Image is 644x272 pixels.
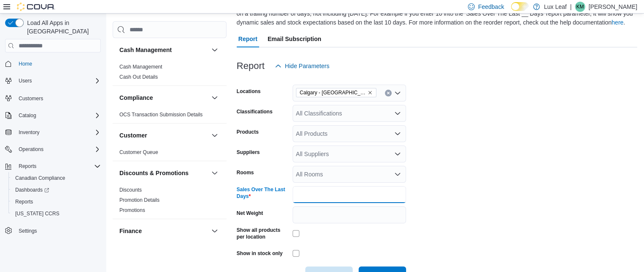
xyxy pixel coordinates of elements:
label: Classifications [237,108,273,115]
div: Discounts & Promotions [113,185,227,219]
h3: Compliance [119,93,153,102]
button: Home [2,58,104,70]
span: Users [19,77,32,84]
span: KM [576,2,584,12]
label: Locations [237,88,261,95]
button: Cash Management [119,46,208,54]
span: [US_STATE] CCRS [15,210,59,217]
span: Canadian Compliance [15,175,65,181]
span: OCS Transaction Submission Details [119,111,203,118]
label: Sales Over The Last Days [237,186,289,200]
button: Customers [2,92,104,104]
span: Operations [15,144,101,154]
a: Promotions [119,207,145,213]
span: Report [238,30,257,47]
a: Cash Out Details [119,74,158,80]
span: Cash Management [119,63,162,70]
span: Inventory [19,129,39,136]
button: Reports [15,161,40,171]
button: Customer [210,130,220,140]
button: Finance [210,226,220,236]
button: Cash Management [210,45,220,55]
button: Remove Calgary - Panorama Hills from selection in this group [368,90,373,95]
h3: Discounts & Promotions [119,169,188,177]
button: Compliance [210,93,220,103]
button: Hide Parameters [271,58,333,74]
a: Customers [15,93,47,104]
h3: Customer [119,131,147,140]
div: View your inventory availability and how quickly products are selling. You can determine the quan... [237,0,633,27]
span: Home [15,58,101,69]
span: Promotion Details [119,197,160,203]
nav: Complex example [5,54,101,259]
a: Canadian Compliance [12,173,69,183]
h3: Cash Management [119,46,172,54]
button: Users [15,76,35,86]
span: Canadian Compliance [12,173,101,183]
p: Lux Leaf [544,2,567,12]
button: Reports [8,196,104,208]
span: Customers [15,93,101,103]
button: Discounts & Promotions [210,168,220,178]
span: Operations [19,146,44,153]
label: Show all products per location [237,227,289,240]
a: Discounts [119,187,142,193]
button: Users [2,75,104,87]
span: Hide Parameters [285,62,329,70]
span: Calgary - Panorama Hills [296,88,376,97]
button: Operations [15,144,47,154]
a: Dashboards [12,185,53,195]
a: Cash Management [119,64,162,70]
span: Customer Queue [119,149,158,156]
span: Dashboards [15,187,49,193]
label: Rooms [237,169,254,176]
button: [US_STATE] CCRS [8,208,104,220]
a: Home [15,59,36,69]
a: Dashboards [8,184,104,196]
h3: Report [237,61,265,71]
a: OCS Transaction Submission Details [119,112,203,118]
span: Washington CCRS [12,209,101,219]
span: Users [15,76,101,86]
span: Promotions [119,207,145,214]
h3: Finance [119,227,142,235]
span: Customers [19,95,43,102]
label: Products [237,129,259,135]
button: Catalog [2,110,104,121]
a: Customer Queue [119,149,158,155]
button: Customer [119,131,208,140]
p: | [570,2,572,12]
span: Cash Out Details [119,74,158,80]
button: Open list of options [394,151,401,157]
button: Compliance [119,93,208,102]
div: Compliance [113,110,227,123]
button: Open list of options [394,130,401,137]
button: Finance [119,227,208,235]
span: Dashboards [12,185,101,195]
a: [US_STATE] CCRS [12,209,63,219]
button: Open list of options [394,110,401,117]
button: Discounts & Promotions [119,169,208,177]
button: Clear input [385,90,392,96]
button: Inventory [15,127,43,137]
div: Cash Management [113,62,227,85]
button: Inventory [2,126,104,138]
label: Show in stock only [237,250,283,257]
input: Dark Mode [511,2,529,11]
button: Catalog [15,110,39,121]
div: Kodi Mason [575,2,585,12]
span: Discounts [119,187,142,193]
span: Settings [19,228,37,234]
button: Open list of options [394,90,401,96]
span: Catalog [19,112,36,119]
div: Customer [113,147,227,161]
p: [PERSON_NAME] [589,2,637,12]
img: Cova [17,3,55,11]
a: Settings [15,226,40,236]
span: Email Subscription [268,30,321,47]
span: Reports [19,163,36,170]
span: Settings [15,225,101,236]
span: Reports [15,161,101,171]
label: Net Weight [237,210,263,217]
